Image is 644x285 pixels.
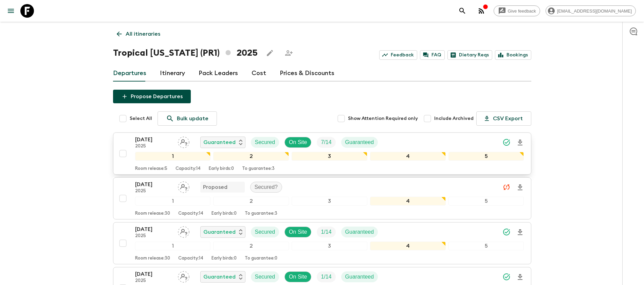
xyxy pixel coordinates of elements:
[289,228,307,236] p: On Site
[292,197,367,206] div: 3
[448,152,524,161] div: 5
[135,270,172,278] p: [DATE]
[199,65,238,82] a: Pack Leaders
[321,228,331,236] p: 1 / 14
[113,132,531,175] button: [DATE]2025Assign pack leaderGuaranteedSecuredOn SiteTrip FillGuaranteed12345Room release:5Capacit...
[317,227,335,237] div: Trip Fill
[135,211,170,216] p: Room release: 30
[4,4,18,18] button: menu
[135,166,167,172] p: Room release: 5
[317,137,335,148] div: Trip Fill
[178,228,189,234] span: Assign pack leader
[135,136,172,144] p: [DATE]
[546,5,636,16] div: [EMAIL_ADDRESS][DOMAIN_NAME]
[348,115,418,122] span: Show Attention Required only
[178,273,189,279] span: Assign pack leader
[135,152,211,161] div: 1
[448,242,524,250] div: 5
[213,197,289,206] div: 2
[516,139,524,147] svg: Download Onboarding
[289,138,307,146] p: On Site
[434,115,474,122] span: Include Archived
[126,30,160,38] p: All itineraries
[203,138,236,146] p: Guaranteed
[282,46,296,60] span: Share this itinerary
[242,166,275,172] p: To guarantee: 3
[345,138,374,146] p: Guaranteed
[203,228,236,236] p: Guaranteed
[252,65,266,82] a: Cost
[178,256,203,261] p: Capacity: 14
[113,90,191,103] button: Propose Departures
[255,228,275,236] p: Secured
[158,111,217,126] a: Bulk update
[211,256,237,261] p: Early birds: 0
[321,138,331,146] p: 7 / 14
[135,144,172,149] p: 2025
[494,5,540,16] a: Give feedback
[516,183,524,192] svg: Download Onboarding
[447,50,492,60] a: Dietary Reqs
[280,65,334,82] a: Prices & Discounts
[504,8,540,14] span: Give feedback
[345,273,374,281] p: Guaranteed
[213,152,289,161] div: 2
[178,211,203,216] p: Capacity: 14
[345,228,374,236] p: Guaranteed
[292,242,367,250] div: 3
[289,273,307,281] p: On Site
[251,271,279,282] div: Secured
[502,138,511,146] svg: Synced Successfully
[113,177,531,219] button: [DATE]2025Assign pack leaderProposedSecured?12345Room release:30Capacity:14Early birds:0To guaran...
[255,138,275,146] p: Secured
[420,50,445,60] a: FAQ
[379,50,417,60] a: Feedback
[135,189,172,194] p: 2025
[502,183,511,191] svg: Unable to sync - Check prices and secured
[255,273,275,281] p: Secured
[135,180,172,189] p: [DATE]
[211,211,237,216] p: Early birds: 0
[130,115,152,122] span: Select All
[502,228,511,236] svg: Synced Successfully
[516,273,524,281] svg: Download Onboarding
[113,65,146,82] a: Departures
[177,114,208,123] p: Bulk update
[370,152,446,161] div: 4
[113,46,258,60] h1: Tropical [US_STATE] (PR1) 2025
[263,46,277,60] button: Edit this itinerary
[321,273,331,281] p: 1 / 14
[245,211,277,216] p: To guarantee: 3
[456,4,469,18] button: search adventures
[209,166,234,172] p: Early birds: 0
[113,222,531,264] button: [DATE]2025Assign pack leaderGuaranteedSecuredOn SiteTrip FillGuaranteed12345Room release:30Capaci...
[516,228,524,236] svg: Download Onboarding
[135,242,211,250] div: 1
[250,182,282,193] div: Secured?
[113,27,164,41] a: All itineraries
[502,273,511,281] svg: Synced Successfully
[476,111,531,126] button: CSV Export
[245,256,277,261] p: To guarantee: 0
[203,183,227,191] p: Proposed
[495,50,531,60] a: Bookings
[160,65,185,82] a: Itinerary
[370,197,446,206] div: 4
[135,225,172,233] p: [DATE]
[251,227,279,237] div: Secured
[178,183,189,189] span: Assign pack leader
[203,273,236,281] p: Guaranteed
[213,242,289,250] div: 2
[370,242,446,250] div: 4
[135,256,170,261] p: Room release: 30
[251,137,279,148] div: Secured
[284,137,311,148] div: On Site
[317,271,335,282] div: Trip Fill
[255,183,278,191] p: Secured?
[553,8,636,14] span: [EMAIL_ADDRESS][DOMAIN_NAME]
[176,166,201,172] p: Capacity: 14
[135,278,172,284] p: 2025
[284,271,311,282] div: On Site
[448,197,524,206] div: 5
[135,233,172,239] p: 2025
